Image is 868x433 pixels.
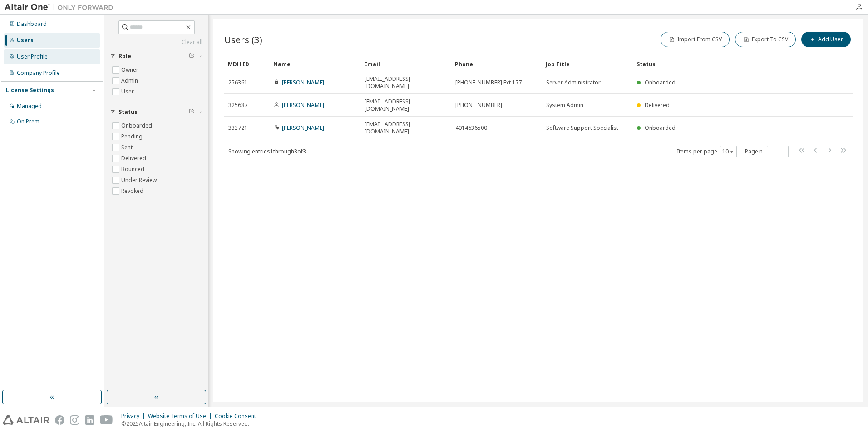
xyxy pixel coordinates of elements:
button: Import From CSV [661,32,730,47]
span: 333721 [228,124,247,132]
div: Cookie Consent [215,413,261,420]
span: Page n. [745,146,789,157]
span: Clear filter [189,108,194,116]
div: Status [636,57,805,71]
div: Dashboard [17,20,47,28]
div: Email [364,57,448,71]
label: User [121,86,136,97]
label: Sent [121,142,134,153]
button: Export To CSV [735,32,796,47]
span: [EMAIL_ADDRESS][DOMAIN_NAME] [365,98,447,113]
label: Admin [121,75,140,86]
span: [EMAIL_ADDRESS][DOMAIN_NAME] [365,121,447,135]
label: Delivered [121,153,148,164]
div: Company Profile [17,69,60,77]
img: altair_logo.svg [3,415,49,425]
span: Showing entries 1 through 3 of 3 [228,148,306,155]
button: 10 [722,148,735,155]
span: Delivered [645,101,670,109]
div: Name [273,57,357,71]
label: Pending [121,131,144,142]
span: Clear filter [189,53,194,60]
span: 256361 [228,79,247,86]
div: Users [17,37,34,44]
a: Clear all [110,39,202,46]
button: Add User [801,32,851,47]
span: Onboarded [645,79,676,86]
span: Server Administrator [546,79,601,86]
span: [PHONE_NUMBER] Ext 177 [455,79,522,86]
span: [PHONE_NUMBER] [455,102,502,109]
label: Bounced [121,164,146,175]
span: [EMAIL_ADDRESS][DOMAIN_NAME] [365,75,447,90]
span: Status [118,108,138,116]
div: User Profile [17,53,48,60]
img: linkedin.svg [85,415,94,425]
span: Role [118,53,131,60]
div: Managed [17,103,42,110]
span: System Admin [546,102,583,109]
span: Software Support Specialist [546,124,618,132]
span: Onboarded [645,124,676,132]
div: License Settings [6,87,54,94]
label: Owner [121,64,140,75]
div: MDH ID [228,57,266,71]
label: Under Review [121,175,158,186]
img: youtube.svg [100,415,113,425]
label: Onboarded [121,120,154,131]
span: Users (3) [224,33,262,46]
span: 325637 [228,102,247,109]
div: Phone [455,57,538,71]
a: [PERSON_NAME] [282,124,324,132]
label: Revoked [121,186,145,197]
img: instagram.svg [70,415,79,425]
div: On Prem [17,118,39,125]
p: © 2025 Altair Engineering, Inc. All Rights Reserved. [121,420,261,428]
button: Status [110,102,202,122]
div: Privacy [121,413,148,420]
span: 4014636500 [455,124,487,132]
div: Job Title [546,57,629,71]
a: [PERSON_NAME] [282,79,324,86]
span: Items per page [677,146,737,157]
button: Role [110,46,202,66]
div: Website Terms of Use [148,413,215,420]
img: facebook.svg [55,415,64,425]
a: [PERSON_NAME] [282,101,324,109]
img: Altair One [5,3,118,12]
